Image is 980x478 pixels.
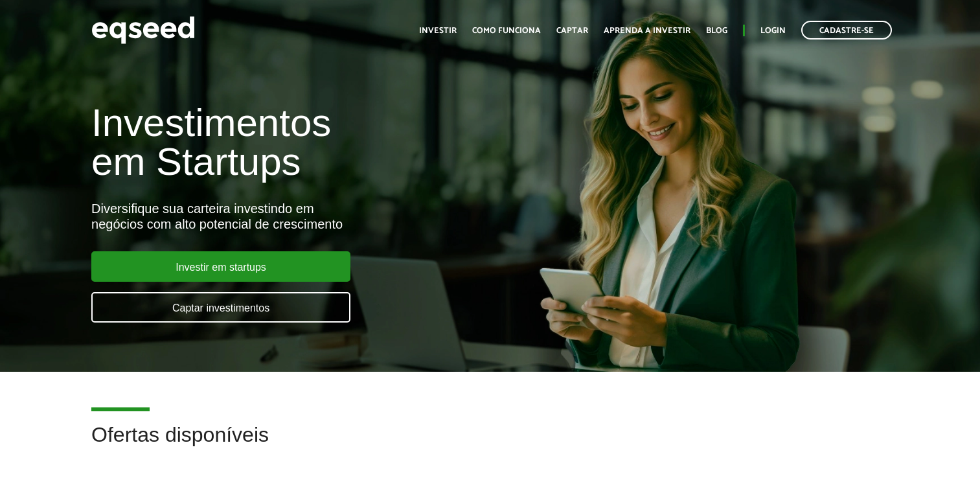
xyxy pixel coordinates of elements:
[556,27,588,35] a: Captar
[91,201,562,232] div: Diversifique sua carteira investindo em negócios com alto potencial de crescimento
[760,27,786,35] a: Login
[91,13,195,47] img: EqSeed
[91,251,350,282] a: Investir em startups
[472,27,541,35] a: Como funciona
[91,424,889,466] h2: Ofertas disponíveis
[91,292,350,323] a: Captar investimentos
[419,27,457,35] a: Investir
[604,27,690,35] a: Aprenda a investir
[91,104,562,181] h1: Investimentos em Startups
[801,21,892,40] a: Cadastre-se
[706,27,727,35] a: Blog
